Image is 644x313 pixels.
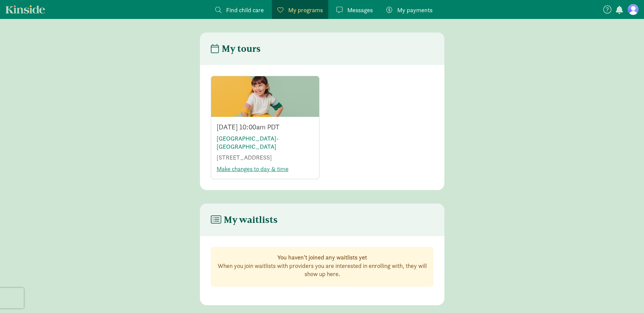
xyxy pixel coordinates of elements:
a: Make changes to day & time [217,165,289,173]
span: Messages [347,5,373,15]
p: [STREET_ADDRESS] [217,153,314,162]
p: When you join waitlists with providers you are interested in enrolling with, they will show up here. [217,262,428,278]
a: Kinside [5,5,45,14]
span: My programs [288,5,323,15]
strong: You haven’t joined any waitlists yet [277,253,367,261]
p: [DATE] 10:00am PDT [217,122,314,132]
span: Find child care [226,5,264,15]
h4: My tours [211,43,261,54]
a: [GEOGRAPHIC_DATA]- [GEOGRAPHIC_DATA] [217,134,279,150]
h4: My waitlists [211,214,278,225]
span: My payments [397,5,433,15]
